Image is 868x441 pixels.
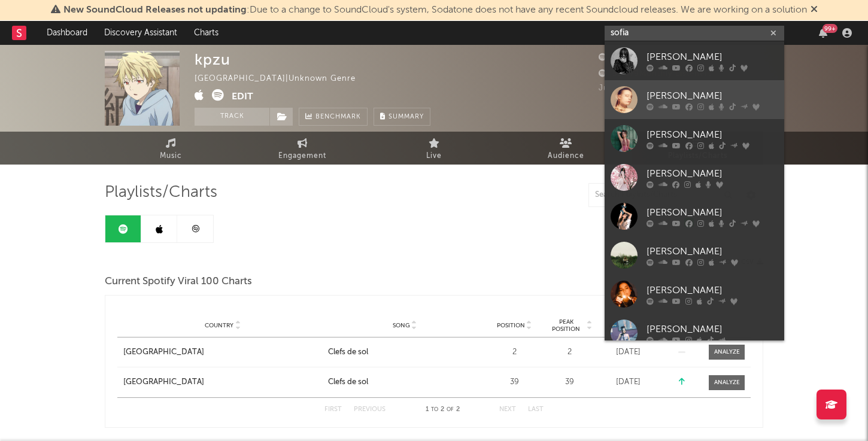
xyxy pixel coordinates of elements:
a: Music [105,132,236,165]
button: Previous [354,406,386,413]
span: to [431,407,438,412]
div: [GEOGRAPHIC_DATA] [123,376,204,388]
a: [PERSON_NAME] [605,119,784,158]
a: [PERSON_NAME] [605,158,784,197]
div: 2 [547,346,592,358]
button: Track [195,108,269,126]
a: [PERSON_NAME] [605,197,784,236]
span: : Due to a change to SoundCloud's system, Sodatone does not have any recent Soundcloud releases. ... [63,5,807,15]
a: Charts [186,21,227,45]
span: 522 [599,54,627,62]
span: Benchmark [315,110,361,124]
div: 1 2 2 [409,403,475,417]
a: [GEOGRAPHIC_DATA] [123,376,322,388]
a: [PERSON_NAME] [605,41,784,80]
div: [PERSON_NAME] [647,127,778,142]
div: [DATE] [598,346,658,358]
span: Song [393,322,410,329]
a: [GEOGRAPHIC_DATA] [123,346,322,358]
span: Current Spotify Viral 100 Charts [105,275,252,289]
a: Clefs de sol [328,376,481,388]
a: Discovery Assistant [96,21,186,45]
span: Peak Position [547,318,585,333]
span: Position [497,322,525,329]
span: Dismiss [811,5,818,15]
input: Search for artists [605,26,784,41]
a: [PERSON_NAME] [605,314,784,352]
span: New SoundCloud Releases not updating [63,5,247,15]
span: of [447,407,454,412]
div: 99 + [823,24,837,33]
div: [PERSON_NAME] [647,283,778,297]
div: [PERSON_NAME] [647,89,778,103]
span: 55 349 Monthly Listeners [599,70,712,78]
button: Last [528,406,544,413]
button: First [324,406,342,413]
div: [PERSON_NAME] [647,166,778,181]
button: Edit [232,89,253,104]
a: Engagement [236,132,368,165]
span: Summary [389,114,424,120]
span: Music [160,149,182,163]
span: Playlists/Charts [105,185,217,200]
a: Dashboard [38,21,96,45]
div: Clefs de sol [328,346,368,358]
a: Audience [500,132,632,165]
a: Live [368,132,500,165]
span: Engagement [278,149,326,163]
a: [PERSON_NAME] [605,275,784,314]
div: [PERSON_NAME] [647,50,778,64]
a: Benchmark [299,108,368,126]
div: [GEOGRAPHIC_DATA] | Unknown Genre [195,72,369,86]
span: Country [205,322,233,329]
div: 2 [487,346,541,358]
div: [PERSON_NAME] [647,244,778,258]
a: [PERSON_NAME] [605,80,784,119]
button: 99+ [819,28,827,38]
a: [PERSON_NAME] [605,236,784,275]
div: kpzu [195,51,230,68]
button: Next [499,406,516,413]
span: Jump Score: 76.1 [599,84,668,92]
span: Live [426,149,442,163]
span: Audience [548,149,584,163]
div: 39 [547,376,592,388]
a: Clefs de sol [328,346,481,358]
div: [GEOGRAPHIC_DATA] [123,346,204,358]
div: [PERSON_NAME] [647,322,778,336]
input: Search Playlists/Charts [588,183,738,207]
div: 39 [487,376,541,388]
button: Summary [374,108,430,126]
div: [DATE] [598,376,658,388]
div: Clefs de sol [328,376,368,388]
div: [PERSON_NAME] [647,205,778,220]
